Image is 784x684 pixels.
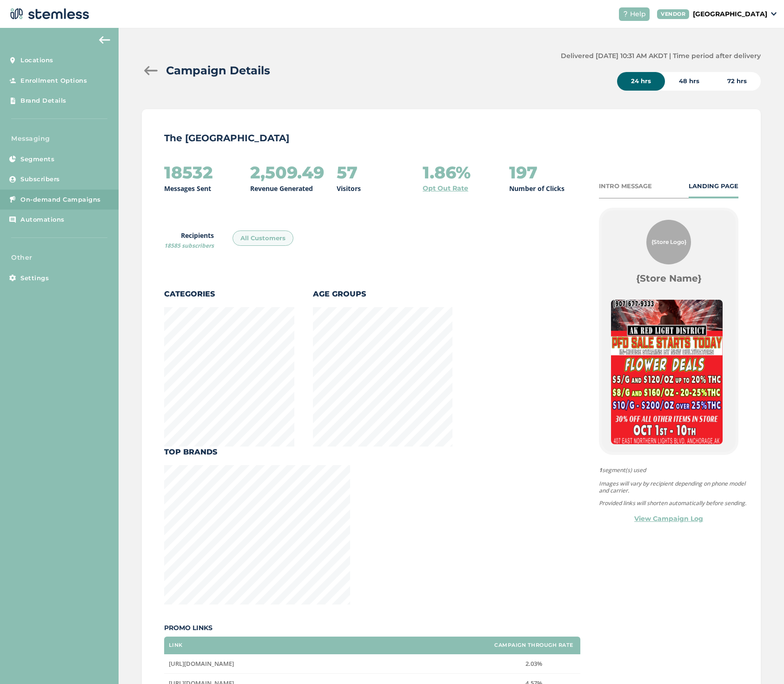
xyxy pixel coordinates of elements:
p: Revenue Generated [250,184,313,193]
img: logo-dark-0685b13c.svg [7,5,89,23]
p: Provided links will shorten automatically before sending. [599,500,748,506]
img: icon-arrow-back-accent-c549486e.svg [99,36,110,44]
span: segment(s) used [599,466,748,474]
span: On-demand Campaigns [20,195,101,204]
label: Age Groups [313,289,452,300]
h2: 197 [509,163,538,182]
h2: 2,509.49 [250,163,324,182]
img: icon_down-arrow-small-66adaf34.svg [771,12,777,16]
h2: 1.86% [423,163,471,182]
label: Delivered [DATE] 10:31 AM AKDT | Time period after delivery [561,51,761,61]
div: 72 hrs [713,72,761,91]
div: 48 hrs [665,72,713,91]
label: Campaign Through Rate [494,642,573,648]
a: View Campaign Log [634,514,703,524]
label: Link [169,642,183,648]
span: Automations [20,215,65,224]
div: INTRO MESSAGE [599,182,652,191]
div: All Customers [233,230,293,246]
p: Number of Clicks [509,184,565,193]
span: 18585 subscribers [164,242,214,250]
label: Categories [164,289,294,300]
label: Recipients [164,230,214,250]
img: ZxE7AYRWs2KHksaa8R5xXdjsZXrEOai9OCDOLIx0.jpg [611,300,723,444]
label: {Store Name} [636,272,702,285]
h2: Campaign Details [166,62,270,79]
div: LANDING PAGE [689,182,738,191]
span: Enrollment Options [20,76,87,85]
strong: 1 [599,466,602,474]
span: Settings [20,274,49,283]
a: Opt Out Rate [423,184,468,193]
p: Messages Sent [164,184,211,193]
span: 2.03% [525,659,542,668]
span: [URL][DOMAIN_NAME] [169,659,234,668]
p: The [GEOGRAPHIC_DATA] [164,132,738,145]
h2: 57 [337,163,358,182]
img: icon-help-white-03924b79.svg [623,11,628,17]
p: [GEOGRAPHIC_DATA] [693,9,767,19]
label: Top Brands [164,447,350,458]
span: Segments [20,155,54,164]
span: {Store Logo} [651,238,686,246]
iframe: Chat Widget [737,639,784,684]
span: Help [630,9,646,19]
span: Locations [20,56,53,65]
label: 2.03% [492,660,576,668]
div: 24 hrs [617,72,665,91]
h2: 18532 [164,163,213,182]
span: Brand Details [20,96,66,105]
div: VENDOR [657,9,689,19]
span: Subscribers [20,175,60,184]
label: Promo Links [164,623,580,633]
label: https://share.google/LqmbXShPTGNE5oBRq [169,660,483,668]
p: Images will vary by recipient depending on phone model and carrier. [599,480,748,494]
p: Visitors [337,184,361,193]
